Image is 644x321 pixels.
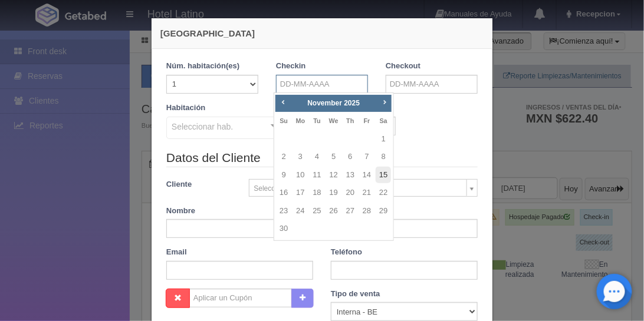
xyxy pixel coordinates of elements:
[310,148,325,166] a: 4
[296,117,305,124] span: Monday
[380,97,389,107] span: Next
[276,220,291,237] a: 30
[376,148,391,166] a: 8
[331,289,380,300] label: Tipo de venta
[278,97,288,107] span: Prev
[254,180,462,197] span: Seleccionar / Crear cliente
[293,184,308,201] a: 17
[276,167,291,184] a: 9
[386,75,478,94] input: DD-MM-AAAA
[166,149,478,167] legend: Datos del Cliente
[326,184,341,201] a: 19
[359,184,374,201] a: 21
[310,184,325,201] a: 18
[378,96,391,109] a: Next
[343,184,358,201] a: 20
[249,179,478,197] a: Seleccionar / Crear cliente
[343,148,358,166] a: 6
[376,184,391,201] a: 22
[346,117,354,124] span: Thursday
[331,247,362,258] label: Teléfono
[326,203,341,220] a: 26
[359,148,374,166] a: 7
[343,203,358,220] a: 27
[329,117,339,124] span: Wednesday
[386,61,420,72] label: Checkout
[326,167,341,184] a: 12
[276,184,291,201] a: 16
[376,203,391,220] a: 29
[376,131,391,148] a: 1
[166,61,239,72] label: Núm. habitación(es)
[276,61,306,72] label: Checkin
[160,27,484,39] h4: [GEOGRAPHIC_DATA]
[359,203,374,220] a: 28
[157,179,240,190] label: Cliente
[343,167,358,184] a: 13
[166,206,195,217] label: Nombre
[326,148,341,166] a: 5
[276,203,291,220] a: 23
[166,247,187,258] label: Email
[344,99,360,107] span: 2025
[364,117,370,124] span: Friday
[376,167,391,184] a: 15
[307,99,342,107] span: November
[293,167,308,184] a: 10
[276,148,291,166] a: 2
[172,120,233,133] span: Seleccionar hab.
[280,117,288,124] span: Sunday
[359,167,374,184] a: 14
[293,203,308,220] a: 24
[277,96,290,109] a: Prev
[310,203,325,220] a: 25
[189,289,292,307] input: Aplicar un Cupón
[380,117,387,124] span: Saturday
[276,75,368,94] input: DD-MM-AAAA
[293,148,308,166] a: 3
[166,102,205,114] label: Habitación
[313,117,320,124] span: Tuesday
[310,167,325,184] a: 11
